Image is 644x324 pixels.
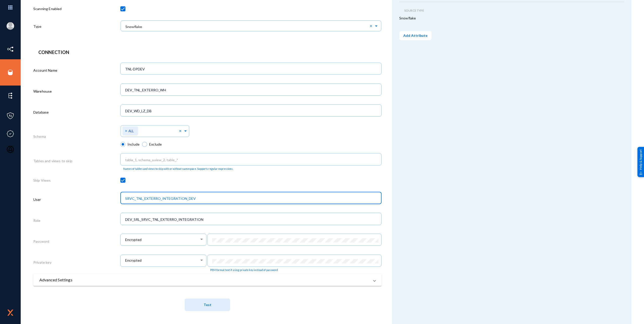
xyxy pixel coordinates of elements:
[33,158,72,164] label: Tables and views to skip
[33,89,52,94] label: Warehouse
[128,129,134,133] span: ALL
[7,130,14,138] img: icon-compliance.svg
[33,24,42,29] label: Type
[33,178,51,183] label: Skip Views
[7,22,14,30] img: blank-profile-picture.png
[39,277,369,283] mat-panel-title: Advanced Settings
[403,33,427,38] span: Add Attribute
[370,23,374,28] span: Clear all
[185,299,230,311] button: Test
[33,260,51,265] label: Private key
[637,147,644,177] div: Help & Support
[179,128,183,134] span: Clear all
[125,237,142,242] span: Encrypted
[7,92,14,99] img: icon-elements.svg
[7,146,14,153] img: icon-oauth.svg
[125,88,379,92] input: COMPUTE_WH
[404,8,619,13] header: Source type
[33,6,62,11] label: Scanning Enabled
[3,2,18,13] img: app launcher
[33,197,41,202] label: User
[210,268,278,272] mat-hint: PEM format text if using private key instead of password
[125,128,128,133] span: ×
[7,69,14,76] img: icon-sources.svg
[33,110,49,115] label: Database
[7,45,14,53] img: icon-inventory.svg
[639,171,642,175] img: help_support.svg
[33,274,382,286] mat-expansion-panel-header: Advanced Settings
[125,67,379,71] input: xyz12345.us-east-1
[7,112,14,120] img: icon-policies.svg
[33,218,41,223] label: Role
[125,142,140,147] span: Include
[204,303,211,307] span: Test
[33,134,46,139] label: Schema
[147,142,162,147] span: Exclude
[125,158,379,162] input: table_1, schema_a.view_2, table_.*
[125,258,142,263] span: Encrypted
[33,239,49,244] label: Password
[123,167,233,171] mat-hint: Names of tables and views to skip with or without namespace. Supports regular expressions.
[38,49,377,56] header: Connection
[399,31,432,40] button: Add Attribute
[399,15,416,21] span: Snowflake
[33,68,57,73] label: Account Name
